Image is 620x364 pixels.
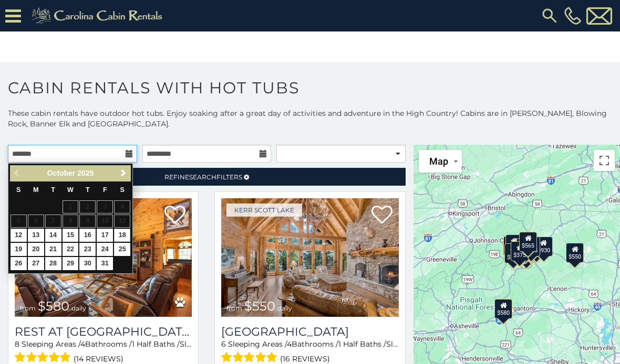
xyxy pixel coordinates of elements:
[28,243,44,256] a: 20
[511,241,529,261] div: $375
[594,150,615,171] button: Toggle fullscreen view
[562,7,584,25] a: [PHONE_NUMBER]
[503,236,521,256] div: $650
[51,186,55,194] span: Tuesday
[277,304,292,312] span: daily
[38,298,69,314] span: $580
[28,257,44,270] a: 27
[429,156,448,167] span: Map
[97,229,113,242] a: 17
[244,298,275,314] span: $550
[15,325,192,339] a: Rest at [GEOGRAPHIC_DATA]
[11,257,27,270] a: 26
[117,167,130,180] a: Next
[80,339,85,349] span: 4
[67,186,74,194] span: Wednesday
[15,325,192,339] h3: Rest at Mountain Crest
[45,257,61,270] a: 28
[97,257,113,270] a: 31
[419,150,462,173] button: Change map style
[226,304,242,312] span: from
[77,169,94,177] span: 2025
[221,339,226,349] span: 6
[33,186,39,194] span: Monday
[11,229,27,242] a: 12
[519,232,537,252] div: $565
[535,237,553,256] div: $930
[516,238,534,258] div: $485
[221,198,398,317] img: Lake Haven Lodge
[16,186,20,194] span: Sunday
[15,339,19,349] span: 8
[86,186,90,194] span: Thursday
[11,243,27,256] a: 19
[132,339,180,349] span: 1 Half Baths /
[164,173,242,181] span: Refine Filters
[221,325,398,339] h3: Lake Haven Lodge
[79,229,96,242] a: 16
[114,243,130,256] a: 25
[287,339,292,349] span: 4
[28,229,44,242] a: 13
[495,299,513,319] div: $580
[47,169,76,177] span: October
[20,304,36,312] span: from
[26,5,171,26] img: Khaki-logo.png
[45,229,61,242] a: 14
[566,243,584,263] div: $550
[505,234,523,254] div: $395
[79,257,96,270] a: 30
[221,198,398,317] a: Lake Haven Lodge from $550 daily
[540,6,559,25] img: search-regular.svg
[119,169,128,177] span: Next
[71,304,86,312] span: daily
[8,168,406,186] a: RefineSearchFilters
[63,243,79,256] a: 22
[226,204,302,217] a: Kerr Scott Lake
[97,243,113,256] a: 24
[505,243,523,263] div: $355
[338,339,386,349] span: 1 Half Baths /
[63,257,79,270] a: 29
[103,186,107,194] span: Friday
[79,243,96,256] a: 23
[189,173,216,181] span: Search
[120,186,125,194] span: Saturday
[45,243,61,256] a: 21
[164,205,185,227] a: Add to favorites
[63,229,79,242] a: 15
[114,229,130,242] a: 18
[221,325,398,339] a: [GEOGRAPHIC_DATA]
[371,205,392,227] a: Add to favorites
